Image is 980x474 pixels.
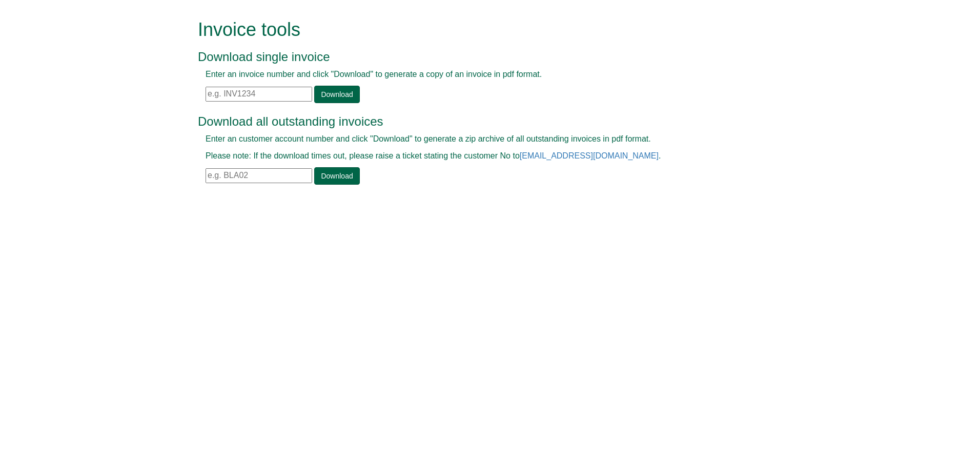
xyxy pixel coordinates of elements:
p: Enter an customer account number and click "Download" to generate a zip archive of all outstandin... [206,133,751,145]
input: e.g. INV1234 [206,87,312,102]
h3: Download all outstanding invoices [198,115,759,128]
h3: Download single invoice [198,50,759,64]
h1: Invoice tools [198,19,759,40]
input: e.g. BLA02 [206,168,312,183]
a: Download [314,86,359,103]
a: [EMAIL_ADDRESS][DOMAIN_NAME] [520,151,659,160]
p: Please note: If the download times out, please raise a ticket stating the customer No to . [206,150,751,162]
p: Enter an invoice number and click "Download" to generate a copy of an invoice in pdf format. [206,69,751,81]
a: Download [314,167,359,185]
